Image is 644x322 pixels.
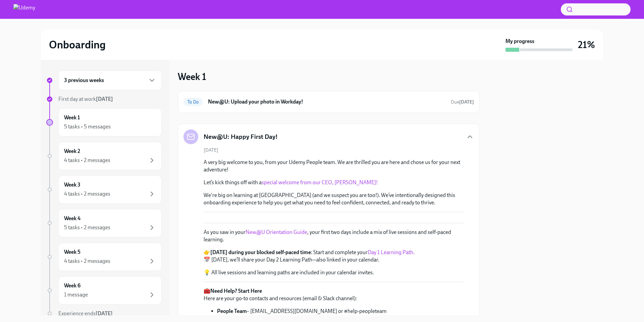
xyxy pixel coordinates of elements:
[204,179,463,186] p: Let’s kick things off with a
[210,288,262,294] strong: Need Help? Start Here
[204,159,463,173] p: A very big welcome to you, from your Udemy People team. We are thrilled you are here and chose us...
[210,249,311,255] strong: [DATE] during your blocked self-paced time
[204,147,218,153] span: [DATE]
[204,287,415,302] p: 🧰 Here are your go-to contacts and resources (email & Slack channel):
[451,99,474,105] span: October 8th, 2025 09:00
[204,229,463,243] p: As you saw in your , your first two days include a mix of live sessions and self-paced learning.
[64,215,80,222] h6: Week 4
[505,38,534,45] strong: My progress
[64,224,110,231] div: 5 tasks • 2 messages
[204,249,463,264] p: 👉 : Start and complete your 📅 [DATE], we’ll share your Day 2 Learning Path—also linked in your ca...
[178,71,206,83] h3: Week 1
[64,181,80,189] h6: Week 3
[46,142,162,170] a: Week 24 tasks • 2 messages
[13,4,35,15] img: Udemy
[459,99,474,105] strong: [DATE]
[58,310,113,317] span: Experience ends
[46,175,162,204] a: Week 34 tasks • 2 messages
[64,123,111,130] div: 5 tasks • 5 messages
[578,39,595,51] h3: 21%
[49,38,106,51] h2: Onboarding
[217,308,415,315] li: – [EMAIL_ADDRESS][DOMAIN_NAME] or #help-peopleteam
[64,257,110,265] div: 4 tasks • 2 messages
[451,99,474,105] span: Due
[46,108,162,136] a: Week 15 tasks • 5 messages
[64,291,88,298] div: 1 message
[64,248,80,256] h6: Week 5
[208,98,445,106] h6: New@U: Upload your photo in Workday!
[183,99,203,105] span: To Do
[46,243,162,271] a: Week 54 tasks • 2 messages
[204,132,278,141] h5: New@U: Happy First Day!
[246,229,307,235] a: New@U Orientation Guide
[64,157,110,164] div: 4 tasks • 2 messages
[64,190,110,198] div: 4 tasks • 2 messages
[368,249,415,255] a: Day 1 Learning Path.
[217,308,247,314] strong: People Team
[58,96,113,102] span: First day at work
[58,71,162,90] div: 3 previous weeks
[64,148,80,155] h6: Week 2
[46,95,162,103] a: First day at work[DATE]
[64,282,80,289] h6: Week 6
[96,310,113,317] strong: [DATE]
[46,276,162,305] a: Week 61 message
[96,96,113,102] strong: [DATE]
[64,114,80,121] h6: Week 1
[183,96,474,107] a: To DoNew@U: Upload your photo in Workday!Due[DATE]
[262,179,378,186] a: special welcome from our CEO, [PERSON_NAME]!
[204,192,463,206] p: We're big on learning at [GEOGRAPHIC_DATA] (and we suspect you are too!). We’ve intentionally des...
[46,209,162,237] a: Week 45 tasks • 2 messages
[204,269,463,276] p: 💡 All live sessions and learning paths are included in your calendar invites.
[64,77,104,84] h6: 3 previous weeks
